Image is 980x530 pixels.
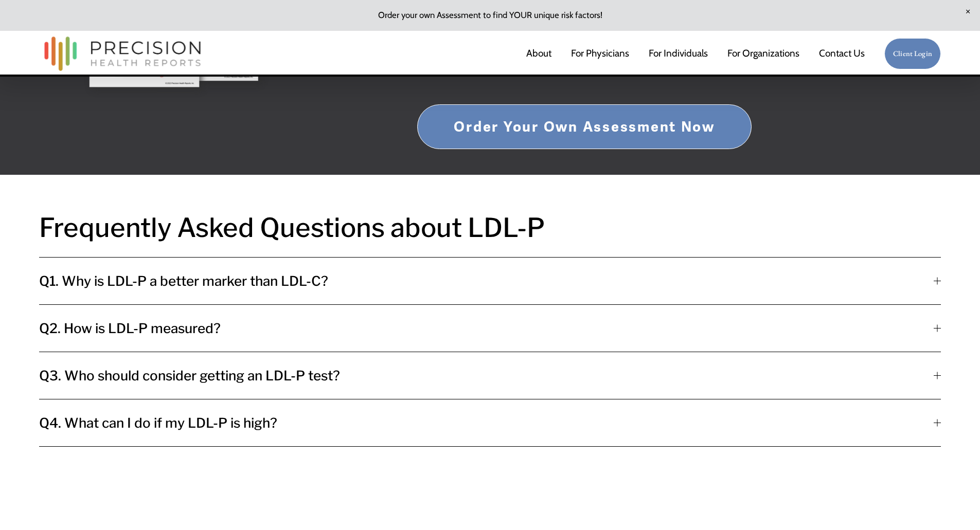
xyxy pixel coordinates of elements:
a: folder dropdown [727,43,799,65]
button: Q1. Why is LDL-P a better marker than LDL-C? [39,258,941,304]
span: For Organizations [727,44,799,63]
img: Precision Health Reports [39,32,206,76]
a: For Physicians [571,43,629,65]
button: Q3. Who should consider getting an LDL-P test? [39,352,941,399]
a: Client Login [884,38,941,70]
a: For Individuals [649,43,708,65]
button: Q4. What can I do if my LDL-P is high? [39,399,941,446]
a: Order Your Own Assessment Now [417,104,752,149]
span: Q2. How is LDL-P measured? [39,320,934,336]
iframe: Chat Widget [795,398,980,530]
a: About [526,43,551,65]
span: Q4. What can I do if my LDL-P is high? [39,415,934,431]
h2: Frequently Asked Questions about LDL-P [39,207,941,248]
span: Q3. Who should consider getting an LDL-P test? [39,368,934,383]
a: Contact Us [819,43,865,65]
span: Q1. Why is LDL-P a better marker than LDL-C? [39,273,934,289]
button: Q2. How is LDL-P measured? [39,305,941,352]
